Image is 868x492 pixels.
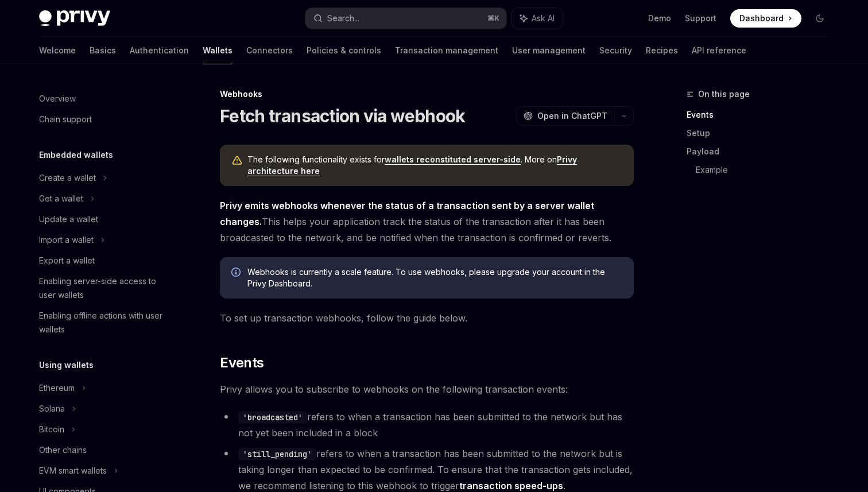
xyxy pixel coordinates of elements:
[231,155,243,166] svg: Warning
[516,106,614,126] button: Open in ChatGPT
[696,161,838,179] a: Example
[247,266,622,289] span: Webhooks is currently a scale feature. To use webhooks, please upgrade your account in the Privy ...
[220,381,634,397] span: Privy allows you to subscribe to webhooks on the following transaction events:
[130,37,189,64] a: Authentication
[307,37,381,64] a: Policies & controls
[203,37,232,64] a: Wallets
[39,358,94,372] h5: Using wallets
[39,274,170,302] div: Enabling server-side access to user wallets
[30,305,177,340] a: Enabling offline actions with user wallets
[730,9,801,28] a: Dashboard
[327,11,359,25] div: Search...
[811,9,829,28] button: Toggle dark mode
[39,37,76,64] a: Welcome
[39,92,76,106] div: Overview
[39,381,75,395] div: Ethereum
[90,37,116,64] a: Basics
[30,88,177,109] a: Overview
[39,10,110,26] img: dark logo
[395,37,498,64] a: Transaction management
[220,197,634,246] span: This helps your application track the status of the transaction after it has been broadcasted to ...
[305,8,506,29] button: Search...⌘K
[512,8,563,29] button: Ask AI
[39,309,170,336] div: Enabling offline actions with user wallets
[687,106,838,124] a: Events
[698,87,750,101] span: On this page
[246,37,293,64] a: Connectors
[687,142,838,161] a: Payload
[39,148,113,162] h5: Embedded wallets
[39,402,65,416] div: Solana
[30,109,177,130] a: Chain support
[30,271,177,305] a: Enabling server-side access to user wallets
[39,254,95,268] div: Export a wallet
[646,37,678,64] a: Recipes
[39,423,64,436] div: Bitcoin
[39,113,92,126] div: Chain support
[599,37,632,64] a: Security
[220,409,634,441] li: refers to when a transaction has been submitted to the network but has not yet been included in a...
[739,13,784,24] span: Dashboard
[692,37,746,64] a: API reference
[648,13,671,24] a: Demo
[220,310,634,326] span: To set up transaction webhooks, follow the guide below.
[537,110,607,122] span: Open in ChatGPT
[30,250,177,271] a: Export a wallet
[459,480,563,492] a: transaction speed-ups
[39,464,107,478] div: EVM smart wallets
[220,354,263,372] span: Events
[247,154,622,177] span: The following functionality exists for . More on
[39,212,98,226] div: Update a wallet
[231,268,243,279] svg: Info
[385,154,521,165] a: wallets reconstituted server-side
[39,171,96,185] div: Create a wallet
[39,233,94,247] div: Import a wallet
[220,106,465,126] h1: Fetch transaction via webhook
[532,13,555,24] span: Ask AI
[30,440,177,460] a: Other chains
[512,37,586,64] a: User management
[39,443,87,457] div: Other chains
[487,14,499,23] span: ⌘ K
[685,13,716,24] a: Support
[238,411,307,424] code: 'broadcasted'
[238,448,316,460] code: 'still_pending'
[220,200,594,227] strong: Privy emits webhooks whenever the status of a transaction sent by a server wallet changes.
[220,88,634,100] div: Webhooks
[39,192,83,206] div: Get a wallet
[687,124,838,142] a: Setup
[30,209,177,230] a: Update a wallet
